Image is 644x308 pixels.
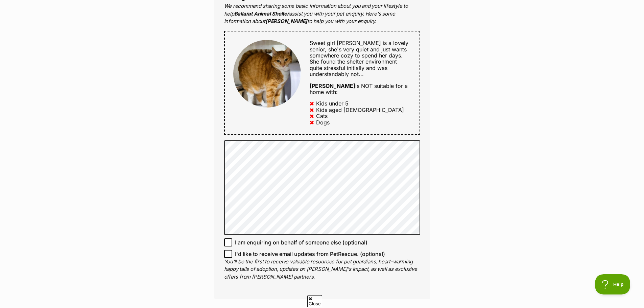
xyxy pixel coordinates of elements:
[316,107,404,113] div: Kids aged [DEMOGRAPHIC_DATA]
[310,58,397,77] span: She found the shelter environment quite stressful initially and was understandably not...
[224,258,420,281] p: You'll be the first to receive valuable resources for pet guardians, heart-warming happy tails of...
[595,274,630,294] iframe: Help Scout Beacon - Open
[235,250,385,258] span: I'd like to receive email updates from PetRescue. (optional)
[310,83,411,95] div: is NOT suitable for a home with:
[316,100,349,106] div: Kids under 5
[310,40,408,59] span: Sweet girl [PERSON_NAME] is a lovely senior, she's very quiet and just wants somewhere cozy to sp...
[235,238,367,246] span: I am enquiring on behalf of someone else (optional)
[316,119,330,125] div: Dogs
[310,82,355,89] strong: [PERSON_NAME]
[307,295,322,307] span: Close
[265,18,307,24] strong: [PERSON_NAME]
[233,40,301,108] img: Jenny
[316,113,328,119] div: Cats
[234,10,289,17] strong: Ballarat Animal Shelter
[224,2,420,25] p: We recommend sharing some basic information about you and your lifestyle to help assist you with ...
